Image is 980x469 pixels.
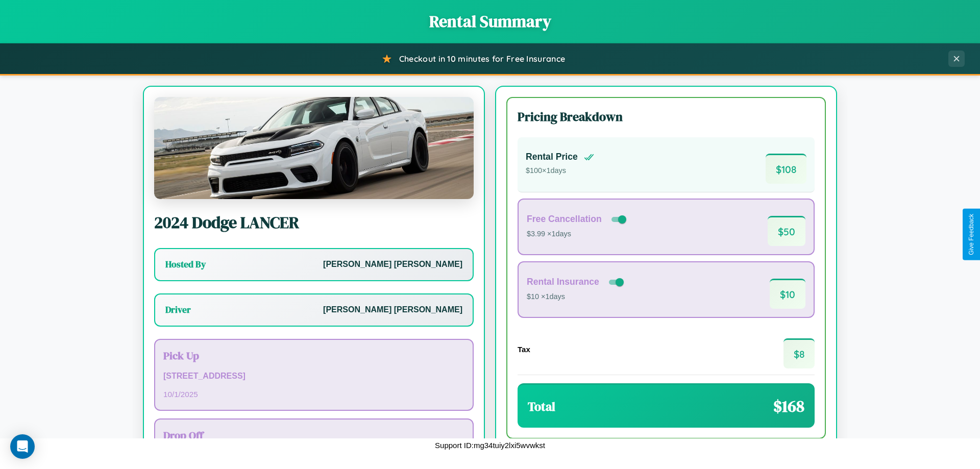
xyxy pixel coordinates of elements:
p: 10 / 1 / 2025 [163,387,464,401]
h2: 2024 Dodge LANCER [154,211,474,234]
p: $3.99 × 1 days [527,228,628,241]
h3: Pricing Breakdown [518,108,815,125]
p: [PERSON_NAME] [PERSON_NAME] [323,303,462,317]
span: Checkout in 10 minutes for Free Insurance [399,54,565,64]
h3: Hosted By [165,258,206,270]
div: Give Feedback [968,214,975,255]
span: $ 8 [783,338,815,368]
span: $ 108 [766,154,806,184]
h4: Free Cancellation [527,214,602,225]
span: $ 50 [768,216,805,246]
img: Dodge LANCER [154,97,474,199]
h3: Total [528,398,555,415]
h3: Driver [165,304,191,316]
h4: Rental Price [526,152,578,162]
h4: Rental Insurance [527,277,599,287]
h3: Drop Off [163,428,464,442]
p: [PERSON_NAME] [PERSON_NAME] [323,257,462,272]
h1: Rental Summary [10,10,970,33]
p: [STREET_ADDRESS] [163,369,464,384]
p: $ 100 × 1 days [526,164,594,178]
span: $ 10 [770,279,805,309]
h3: Pick Up [163,348,464,363]
h4: Tax [518,345,530,354]
div: Open Intercom Messenger [10,434,35,459]
p: Support ID: mg34tuiy2lxi5wvwkst [435,438,545,452]
span: $ 168 [773,395,804,417]
p: $10 × 1 days [527,290,626,304]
